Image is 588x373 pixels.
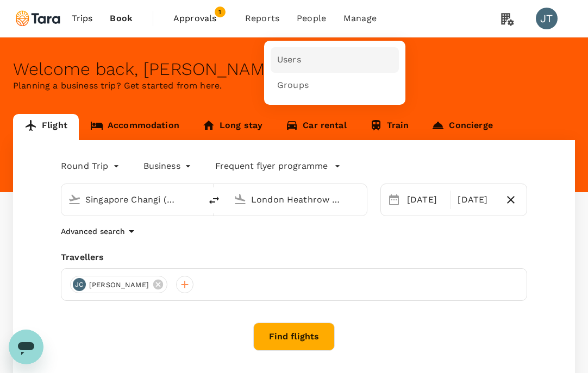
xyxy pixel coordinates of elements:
[403,189,448,211] div: [DATE]
[143,157,193,175] div: Business
[61,225,138,238] button: Advanced search
[13,79,575,92] p: Planning a business trip? Get started from here.
[191,114,274,140] a: Long stay
[215,160,328,173] p: Frequent flyer programme
[83,280,155,290] span: [PERSON_NAME]
[13,7,63,30] img: Tara Climate Ltd
[271,73,399,98] a: Groups
[9,330,43,364] iframe: Button to launch messaging window
[274,114,358,140] a: Car rental
[453,189,499,211] div: [DATE]
[358,114,421,140] a: Train
[277,79,309,92] span: Groups
[61,226,125,237] p: Advanced search
[72,12,93,25] span: Trips
[253,323,335,351] button: Find flights
[13,114,79,140] a: Flight
[343,12,377,25] span: Manage
[271,47,399,73] a: Users
[215,7,226,17] span: 1
[297,12,326,25] span: People
[201,187,227,213] button: delete
[73,278,86,291] div: JC
[70,276,167,293] div: JC[PERSON_NAME]
[61,251,527,264] div: Travellers
[61,157,122,175] div: Round Trip
[420,114,504,140] a: Concierge
[251,191,344,208] input: Going to
[536,8,558,29] div: JT
[79,114,191,140] a: Accommodation
[215,160,341,173] button: Frequent flyer programme
[85,191,178,208] input: Depart from
[110,12,133,25] span: Book
[277,54,301,66] span: Users
[173,12,228,25] span: Approvals
[13,59,575,79] div: Welcome back , [PERSON_NAME] .
[245,12,279,25] span: Reports
[193,198,196,200] button: Open
[359,198,361,200] button: Open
